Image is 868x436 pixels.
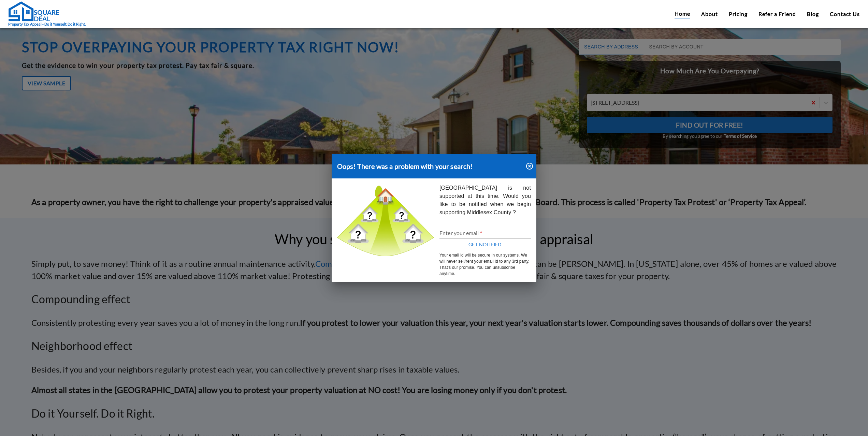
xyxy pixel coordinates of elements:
em: Submit [100,210,124,219]
img: logo_Zg8I0qSkbAqR2WFHt3p6CTuqpyXMFPubPcD2OT02zFN43Cy9FUNNG3NEPhM_Q1qe_.png [12,41,29,45]
a: Home [675,10,690,18]
span: We are offline. Please leave us a message. [14,86,119,155]
a: Pricing [729,10,748,18]
textarea: Type your message and click 'Submit' [3,186,130,210]
a: Contact Us [830,10,860,18]
img: salesiqlogo_leal7QplfZFryJ6FIlVepeu7OftD7mt8q6exU6-34PB8prfIgodN67KcxXM9Y7JQ_.png [47,179,52,183]
img: Square Deal [8,1,59,21]
a: Refer a Friend [758,10,796,18]
div: Leave a message [35,38,115,47]
em: Driven by SalesIQ [54,179,87,184]
p: Oops! There was a problem with your search! [337,161,473,172]
a: Blog [807,10,819,18]
div: Minimize live chat window [112,3,128,20]
a: Property Tax Appeal - Do it Yourself. Do it Right. [8,1,86,27]
a: About [701,10,718,18]
p: Your email id will be secure in our systems. We will never sell/rent your email id to any 3rd par... [439,252,531,277]
p: [GEOGRAPHIC_DATA] is not supported at this time. Would you like to be notified when we begin supp... [439,184,531,217]
img: Oops! There was a problem with your search. [337,184,434,257]
button: GET NOTIFIED [439,238,531,251]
